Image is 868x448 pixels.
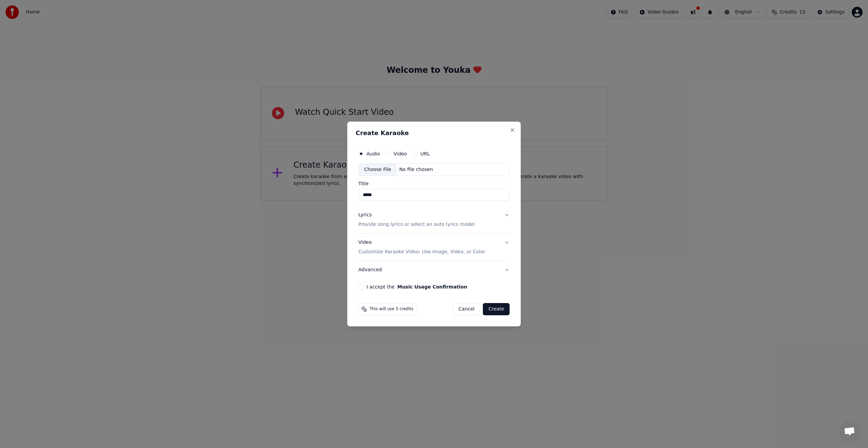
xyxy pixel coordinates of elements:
[358,221,475,228] p: Provide song lyrics or select an auto lyrics model
[358,234,510,261] button: VideoCustomize Karaoke Video: Use Image, Video, or Color
[358,182,510,186] label: Title
[397,166,436,173] div: No file chosen
[356,130,512,136] h2: Create Karaoke
[483,303,510,315] button: Create
[367,151,380,156] label: Audio
[358,249,485,255] p: Customize Karaoke Video: Use Image, Video, or Color
[453,303,480,315] button: Cancel
[358,239,485,256] div: Video
[367,284,467,289] label: I accept the
[358,212,372,219] div: Lyrics
[370,306,413,312] span: This will use 5 credits
[359,164,397,176] div: Choose File
[420,151,430,156] label: URL
[358,207,510,234] button: LyricsProvide song lyrics or select an auto lyrics model
[394,151,407,156] label: Video
[358,261,510,279] button: Advanced
[397,284,467,289] button: I accept the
